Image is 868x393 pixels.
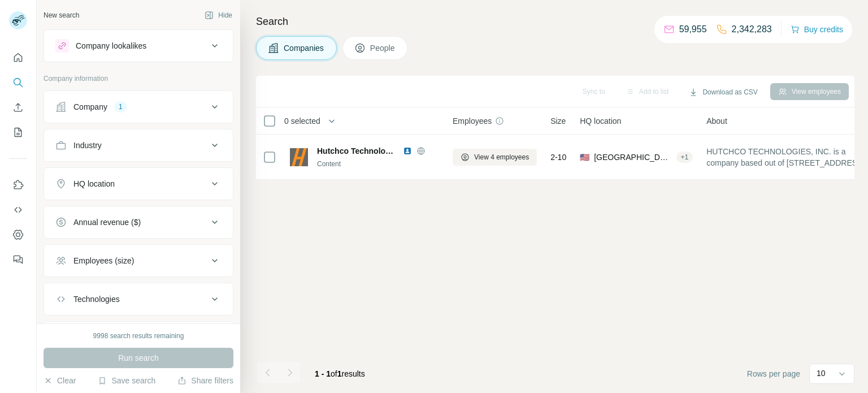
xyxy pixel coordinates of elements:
[580,152,589,163] span: 🇺🇸
[453,149,537,166] button: View 4 employees
[403,146,412,156] img: LinkedIn logo
[9,200,27,220] button: Use Surfe API
[331,369,337,378] span: of
[679,23,707,36] p: 59,955
[44,286,233,313] button: Technologies
[73,178,115,189] div: HQ location
[44,93,233,120] button: Company1
[44,209,233,236] button: Annual revenue ($)
[315,369,365,378] span: results
[791,21,843,37] button: Buy credits
[706,115,727,127] span: About
[747,368,800,379] span: Rows per page
[73,255,134,266] div: Employees (size)
[197,7,240,24] button: Hide
[317,145,397,157] span: Hutchco Technologies
[474,152,529,162] span: View 4 employees
[9,175,27,195] button: Use Surfe on LinkedIn
[676,152,693,162] div: + 1
[177,375,233,386] button: Share filters
[290,148,308,166] img: Logo of Hutchco Technologies
[73,140,102,151] div: Industry
[453,115,492,127] span: Employees
[681,84,765,101] button: Download as CSV
[315,369,331,378] span: 1 - 1
[114,102,127,112] div: 1
[550,152,566,163] span: 2-10
[817,368,826,379] p: 10
[284,115,320,127] span: 0 selected
[550,115,566,127] span: Size
[9,97,27,118] button: Enrich CSV
[256,14,854,29] h4: Search
[44,247,233,274] button: Employees (size)
[337,369,342,378] span: 1
[76,40,146,51] div: Company lookalikes
[9,122,27,142] button: My lists
[73,293,120,305] div: Technologies
[9,47,27,68] button: Quick start
[580,115,621,127] span: HQ location
[317,159,439,169] div: Content
[44,32,233,59] button: Company lookalikes
[73,101,107,113] div: Company
[9,72,27,93] button: Search
[732,23,772,36] p: 2,342,283
[44,74,233,84] p: Company information
[9,249,27,270] button: Feedback
[44,10,79,20] div: New search
[44,375,76,386] button: Clear
[370,42,396,54] span: People
[594,152,671,163] span: [GEOGRAPHIC_DATA], [GEOGRAPHIC_DATA]
[284,42,325,54] span: Companies
[98,375,155,386] button: Save search
[73,217,141,228] div: Annual revenue ($)
[9,224,27,245] button: Dashboard
[93,331,184,341] div: 9998 search results remaining
[44,132,233,159] button: Industry
[44,170,233,197] button: HQ location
